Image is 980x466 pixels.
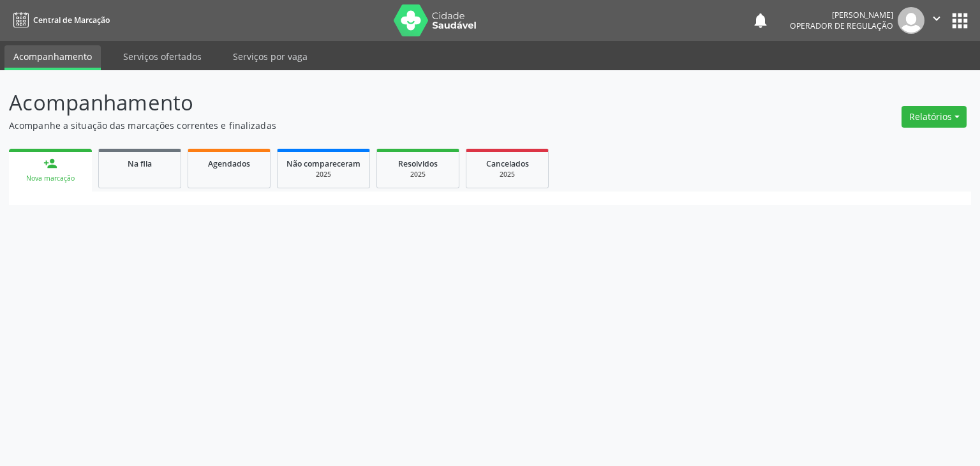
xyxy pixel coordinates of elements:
button: Relatórios [902,106,967,128]
a: Acompanhamento [4,45,101,70]
p: Acompanhe a situação das marcações correntes e finalizadas [9,119,683,132]
span: Cancelados [486,158,529,169]
p: Acompanhamento [9,87,683,119]
span: Central de Marcação [33,15,110,26]
div: [PERSON_NAME] [790,10,893,20]
span: Resolvidos [398,158,438,169]
button: notifications [752,11,769,29]
a: Central de Marcação [9,10,110,31]
span: Na fila [128,158,152,169]
div: person_add [43,156,57,170]
button: apps [949,10,971,32]
div: 2025 [386,170,450,179]
span: Operador de regulação [790,20,893,31]
div: 2025 [286,170,360,179]
a: Serviços ofertados [114,45,211,68]
a: Serviços por vaga [224,45,316,68]
div: Nova marcação [18,174,83,183]
span: Agendados [208,158,250,169]
div: 2025 [475,170,539,179]
i:  [930,11,944,26]
img: img [898,7,924,34]
span: Não compareceram [286,158,360,169]
button:  [924,7,949,34]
